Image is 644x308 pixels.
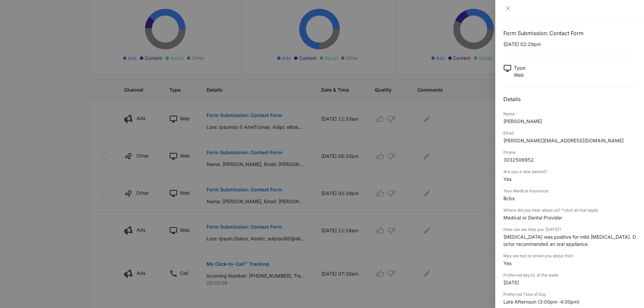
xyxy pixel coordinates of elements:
[503,234,636,247] span: [MEDICAL_DATA] was positive for mild [MEDICAL_DATA]. Doctor recommended an oral appliance.
[503,157,534,163] span: 3032506952
[514,64,526,71] p: Type :
[503,95,636,103] h2: Details
[503,195,515,201] span: Bcbs
[503,41,636,48] p: [DATE] 02:29pm
[503,291,636,298] div: Preferred Time of Day
[503,280,519,285] span: [DATE]
[503,188,636,194] div: Your Medical Insurance
[505,6,511,11] span: close
[503,215,562,220] span: Medical or Dental Provider
[503,169,636,175] div: Are you a new patient?
[503,299,579,305] span: Late Afternoon (3:00pm-4:00pm)
[503,5,513,11] button: Close
[503,253,636,259] div: May we text or email you about this?
[503,138,624,143] span: [PERSON_NAME][EMAIL_ADDRESS][DOMAIN_NAME]
[503,176,511,182] span: Yes
[503,272,636,278] div: Preferred day(s) of the week
[503,227,636,233] div: How can we help you [DATE]?
[503,260,511,266] span: Yes
[514,71,526,78] p: Web
[503,130,636,136] div: Email
[503,207,636,213] div: Where did you hear about us? *click all that apply
[503,149,636,156] div: Phone
[503,111,636,117] div: Name
[503,29,636,37] h1: Form Submission: Contact Form
[503,118,542,124] span: [PERSON_NAME]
